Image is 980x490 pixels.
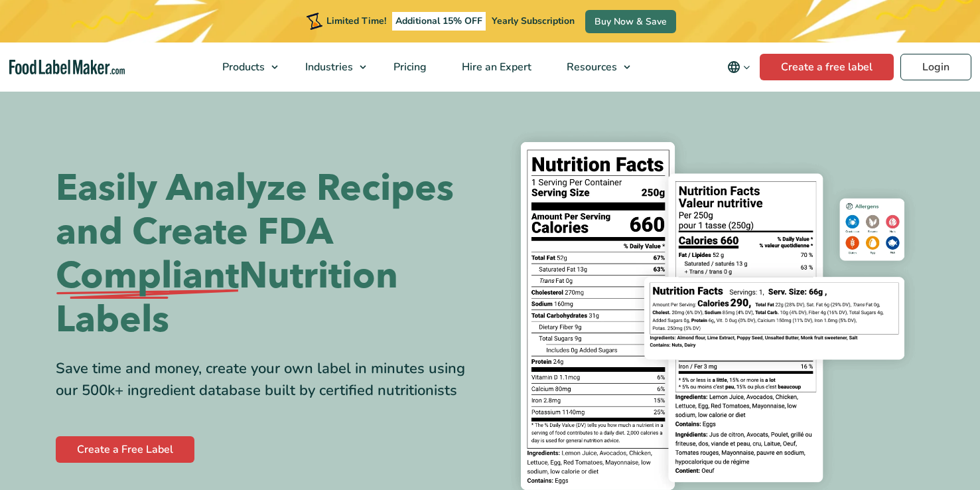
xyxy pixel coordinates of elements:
span: Industries [301,60,354,74]
span: Compliant [56,254,239,298]
a: Products [205,42,285,92]
span: Limited Time! [326,15,386,27]
a: Login [900,54,971,80]
a: Food Label Maker homepage [9,60,125,75]
button: Change language [718,54,760,80]
span: Resources [563,60,618,74]
span: Hire an Expert [458,60,533,74]
a: Resources [549,42,637,92]
span: Products [218,60,266,74]
a: Create a free label [760,54,894,80]
a: Hire an Expert [445,42,546,92]
h1: Easily Analyze Recipes and Create FDA Nutrition Labels [56,167,480,342]
a: Buy Now & Save [585,10,676,33]
a: Industries [288,42,373,92]
span: Additional 15% OFF [392,12,486,31]
span: Pricing [389,60,428,74]
span: Yearly Subscription [492,15,575,27]
div: Save time and money, create your own label in minutes using our 500k+ ingredient database built b... [56,358,480,402]
a: Pricing [376,42,441,92]
a: Create a Free Label [56,436,194,463]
